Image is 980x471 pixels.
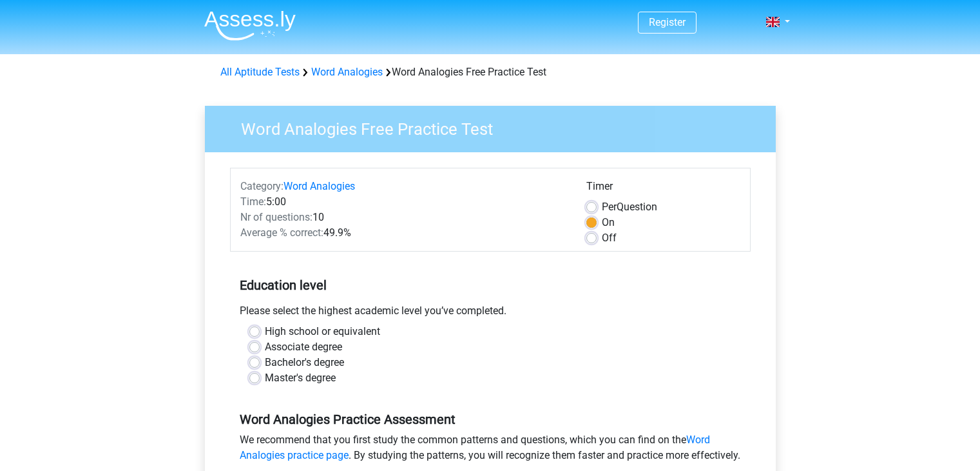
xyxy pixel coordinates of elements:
label: On [602,215,615,230]
label: Bachelor's degree [265,355,344,370]
span: Time: [240,195,266,208]
a: Word Analogies [283,180,355,192]
div: 49.9% [231,225,577,241]
div: Word Analogies Free Practice Test [215,65,765,80]
h5: Word Analogies Practice Assessment [240,412,741,427]
h3: Word Analogies Free Practice Test [226,114,766,139]
a: All Aptitude Tests [220,66,300,78]
a: Word Analogies [311,66,383,78]
div: 10 [231,210,577,225]
span: Category: [240,180,283,192]
div: We recommend that you first study the common patterns and questions, which you can find on the . ... [230,432,751,468]
span: Per [602,201,617,213]
span: Average % correct: [240,226,323,239]
img: Assessly [204,10,296,41]
div: Please select the highest academic level you’ve completed. [230,303,751,324]
div: Timer [586,179,740,199]
h5: Education level [240,272,741,298]
label: Associate degree [265,339,342,355]
span: Nr of questions: [240,211,312,223]
label: Master's degree [265,370,336,386]
label: Question [602,199,657,215]
label: Off [602,230,617,246]
a: Register [649,16,686,28]
label: High school or equivalent [265,324,380,339]
div: 5:00 [231,194,577,210]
